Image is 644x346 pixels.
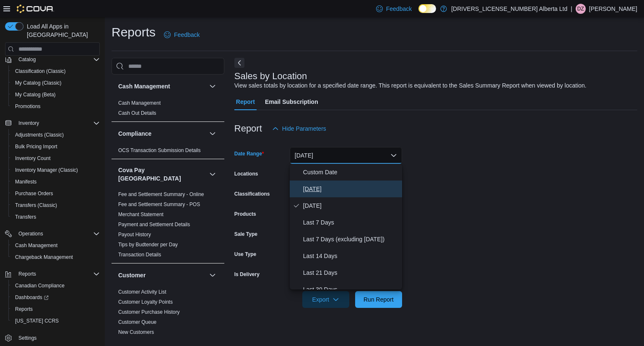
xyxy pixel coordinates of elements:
span: Feedback [386,5,412,13]
a: Chargeback Management [12,252,76,262]
span: OCS Transaction Submission Details [118,147,201,154]
button: [DATE] [290,147,402,164]
span: Customer Purchase History [118,309,180,315]
a: Transfers [12,212,39,222]
h3: Customer [118,271,145,279]
button: My Catalog (Classic) [8,77,103,89]
a: My Catalog (Classic) [12,78,65,88]
span: Cash Management [15,242,57,249]
span: Chargeback Management [12,252,100,262]
span: Custom Date [303,167,399,177]
button: Compliance [118,129,206,138]
a: Customer Queue [118,319,156,325]
div: View sales totals by location for a specified date range. This report is equivalent to the Sales ... [234,81,587,90]
a: Cash Management [12,240,61,250]
label: Date Range [234,150,264,157]
a: Purchase Orders [12,188,57,199]
span: Reports [12,304,100,314]
button: Inventory [15,118,42,128]
a: Payout History [118,232,151,238]
h3: Cash Management [118,82,170,90]
span: Bulk Pricing Import [15,143,57,150]
span: Load All Apps in [GEOGRAPHIC_DATA] [23,22,100,39]
button: Cova Pay [GEOGRAPHIC_DATA] [118,166,206,183]
button: Reports [15,269,39,279]
span: Dashboards [12,292,100,302]
input: Dark Mode [418,4,436,13]
span: Transfers [15,214,36,220]
button: Inventory Count [8,152,103,164]
span: Bulk Pricing Import [12,142,100,152]
button: Manifests [8,176,103,188]
label: Sale Type [234,231,257,238]
button: Customer [208,270,218,280]
button: Catalog [15,54,39,65]
button: Export [302,291,349,308]
span: [DATE] [303,184,399,194]
button: Compliance [208,129,218,139]
div: Cova Pay [GEOGRAPHIC_DATA] [112,189,224,263]
button: Bulk Pricing Import [8,141,103,152]
span: Purchase Orders [15,190,53,197]
a: Cash Out Details [118,110,156,116]
span: [US_STATE] CCRS [15,318,59,324]
label: Is Delivery [234,271,260,278]
button: Cash Management [8,240,103,251]
a: Fee and Settlement Summary - POS [118,201,200,207]
span: Last 21 Days [303,268,399,278]
span: My Catalog (Beta) [15,91,56,98]
button: Cova Pay [GEOGRAPHIC_DATA] [208,169,218,179]
a: Promotions [12,101,44,111]
label: Locations [234,170,258,177]
a: Customer Purchase History [118,309,180,315]
div: Select listbox [290,164,402,289]
p: [DRIVERS_LICENSE_NUMBER] Alberta Ltd [451,4,567,14]
span: Run Report [364,295,394,304]
span: Inventory Manager (Classic) [12,165,100,175]
button: Inventory Manager (Classic) [8,164,103,176]
a: Inventory Count [12,153,54,163]
span: My Catalog (Classic) [12,78,100,88]
span: Customer Queue [118,319,156,325]
a: Adjustments (Classic) [12,130,67,140]
span: Merchant Statement [118,211,164,218]
a: Merchant Statement [118,212,164,217]
a: [US_STATE] CCRS [12,316,62,326]
a: Transfers (Classic) [12,200,60,210]
button: Cash Management [118,82,206,90]
a: Settings [15,333,40,343]
span: Report [236,93,255,110]
button: Customer [118,271,206,279]
span: Adjustments (Classic) [12,130,100,140]
span: Operations [18,230,43,237]
span: Reports [15,269,100,279]
a: My Catalog (Beta) [12,90,59,100]
span: Dashboards [15,294,49,301]
a: Tips by Budtender per Day [118,242,178,248]
button: Hide Parameters [269,120,330,137]
a: Feedback [161,26,203,43]
span: Classification (Classic) [15,68,66,75]
span: New Customers [118,329,154,336]
a: Canadian Compliance [12,281,68,291]
a: Bulk Pricing Import [12,142,61,152]
a: Transaction Details [118,252,161,258]
span: Reports [15,306,33,312]
span: Inventory Count [15,155,51,162]
div: Doug Zimmerman [576,4,586,14]
span: Canadian Compliance [12,281,100,291]
span: Washington CCRS [12,316,100,326]
button: Settings [2,332,103,344]
p: [PERSON_NAME] [589,4,637,14]
span: Cash Management [118,100,161,106]
button: Catalog [2,54,103,65]
button: Promotions [8,101,103,112]
span: Transaction Details [118,251,161,258]
span: Manifests [12,177,100,187]
button: Inventory [2,117,103,129]
a: New Customers [118,329,154,335]
span: Dark Mode [418,13,419,13]
button: Operations [15,229,47,239]
a: Inventory Manager (Classic) [12,165,81,175]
